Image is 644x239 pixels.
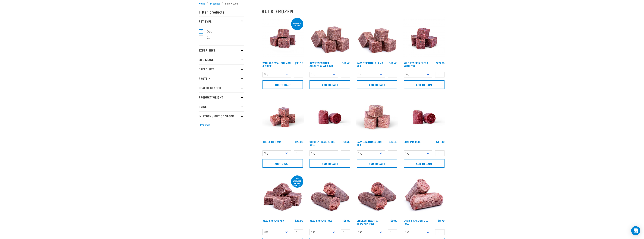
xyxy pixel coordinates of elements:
[309,17,351,60] img: Pile Of Cubed Chicken Wild Meat Mix
[403,96,445,139] img: Raw Essentials Chicken Lamb Beef Bulk Minced Raw Dog Food Roll Unwrapped
[438,219,445,222] div: $8.70
[199,55,244,64] p: Life Stage
[309,141,336,145] a: Chicken, Lamb & Beef Roll
[291,176,303,188] div: now available in 10kg bulk box!
[295,219,303,222] div: $28.90
[357,159,397,168] input: Add to cart
[262,80,303,89] input: Add to cart
[199,1,205,5] span: Home
[341,150,350,156] input: 1
[356,17,398,60] img: ?1041 RE Lamb Mix 01
[356,96,398,139] img: Goat M Ix 38448
[295,140,303,143] div: $28.90
[262,62,291,67] a: Wallaby, Veal, Salmon & Tripe
[199,1,445,5] nav: breadcrumbs
[262,17,304,60] img: Wallaby Veal Salmon Tripe 1642
[389,61,397,64] div: $12.40
[309,175,351,217] img: Veal Organ Mix Roll 01
[436,140,445,143] div: $11.40
[404,159,445,168] input: Add to cart
[435,72,445,77] input: 1
[404,80,445,89] input: Add to cart
[262,175,304,217] img: 1158 Veal Organ Mix 01
[435,229,445,235] input: 1
[388,150,397,156] input: 1
[404,141,420,142] a: Goat Mix Roll
[199,93,244,102] p: Product Weight
[210,1,220,5] span: Products
[309,80,350,89] input: Add to cart
[436,61,445,64] div: $39.90
[309,96,351,139] img: Raw Essentials Chicken Lamb Beef Bulk Minced Raw Dog Food Roll Unwrapped
[341,72,350,77] input: 1
[309,62,334,67] a: Raw Essentials Chicken & Wild Mix
[199,17,244,26] p: Pet Type
[199,111,244,121] p: In Stock / Out Of Stock
[201,35,213,40] label: Cat
[357,80,397,89] input: Add to cart
[435,150,445,156] input: 1
[199,74,244,83] p: Protein
[389,140,397,143] div: $13.40
[344,219,350,222] div: $8.90
[199,83,244,93] p: Health Benefit
[357,220,378,224] a: Chicken, Heart & Tripe Mix Roll
[199,7,244,17] p: Filter products
[404,220,428,224] a: Lamb & Salmon Mix Roll
[344,140,350,143] div: $8.30
[199,46,244,55] p: Experience
[403,175,445,217] img: 1261 Lamb Salmon Roll 01
[403,17,445,60] img: Venison Egg 1616
[388,229,397,235] input: 1
[357,141,382,145] a: Raw Essentials Goat Mix
[291,20,303,28] div: 3kg online special!
[309,159,350,168] input: Add to cart
[309,220,332,221] a: Veal & Organ Roll
[357,62,383,67] a: Raw Essentials Lamb Mix
[199,1,207,5] a: Home
[262,96,304,139] img: Beef Mackerel 1
[201,29,214,34] label: Dog
[294,229,303,235] input: 1
[199,102,244,111] p: Price
[341,229,350,235] input: 1
[294,72,303,77] input: 1
[199,123,210,127] button: Clear filters
[262,159,303,168] input: Add to cart
[404,62,428,67] a: Wild Venison Blend with Egg
[356,175,398,217] img: Chicken Heart Tripe Roll 01
[262,220,284,221] a: Veal & Organ Mix
[208,1,222,5] a: Products
[295,61,303,64] div: $33.10
[262,8,445,14] h2: Bulk Frozen
[294,150,303,156] input: 1
[631,226,640,235] div: Open Intercom Messenger
[388,72,397,77] input: 1
[391,219,397,222] div: $9.90
[199,64,244,74] p: Breed Size
[262,141,281,142] a: Beef & Fish Mix
[342,61,350,64] div: $12.40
